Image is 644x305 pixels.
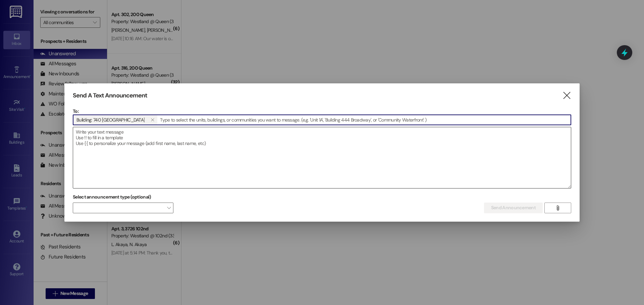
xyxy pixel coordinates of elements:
[555,205,560,211] i: 
[158,115,571,125] input: Type to select the units, buildings, or communities you want to message. (e.g. 'Unit 1A', 'Buildi...
[491,204,536,211] span: Send Announcement
[73,108,571,115] p: To:
[151,117,154,123] i: 
[484,203,543,213] button: Send Announcement
[73,192,151,202] label: Select announcement type (optional)
[76,116,145,124] span: Building: 740 El Segundo
[73,92,147,99] h3: Send A Text Announcement
[147,116,157,124] button: Building: 740 El Segundo
[562,92,571,99] i: 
